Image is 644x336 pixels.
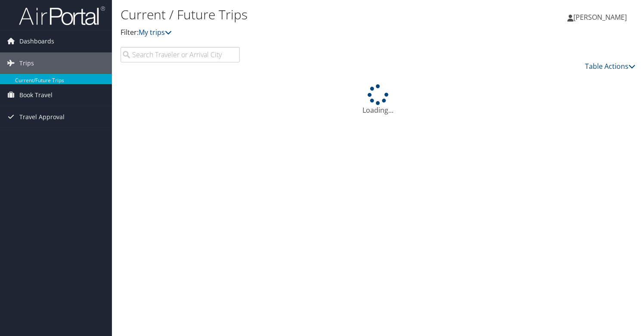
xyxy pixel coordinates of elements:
[19,106,65,128] span: Travel Approval
[121,27,464,38] p: Filter:
[19,52,34,74] span: Trips
[585,62,635,71] a: Table Actions
[19,84,53,106] span: Book Travel
[567,4,635,30] a: [PERSON_NAME]
[121,47,240,62] input: Search Traveler or Arrival City
[139,28,172,37] a: My trips
[19,6,105,26] img: airportal-logo.png
[19,31,54,52] span: Dashboards
[121,6,464,24] h1: Current / Future Trips
[121,84,635,115] div: Loading...
[573,12,627,22] span: [PERSON_NAME]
